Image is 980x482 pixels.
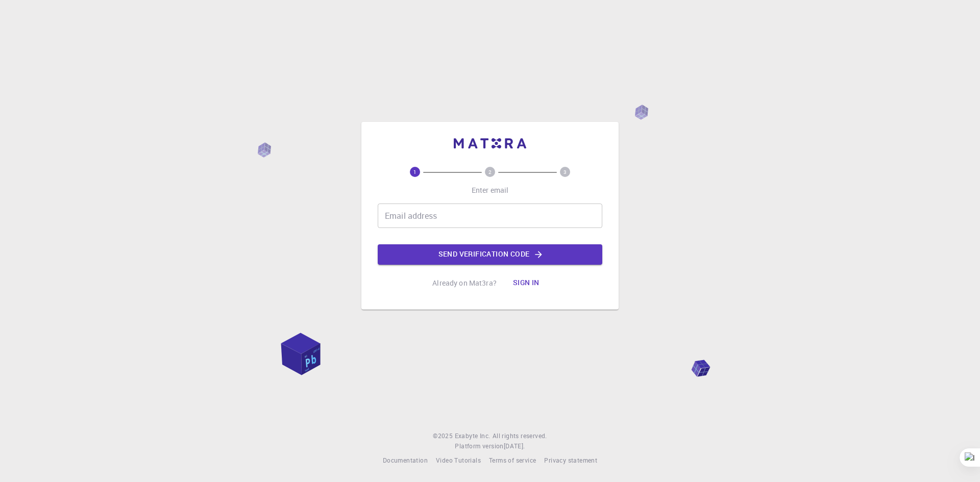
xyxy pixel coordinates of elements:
[505,273,548,293] button: Sign in
[413,168,416,175] text: 1
[544,456,597,464] span: Privacy statement
[504,441,525,451] a: [DATE].
[488,168,492,175] text: 2
[489,455,536,466] a: Terms of service
[378,244,602,265] button: Send verification code
[455,441,503,451] span: Platform version
[432,278,497,288] p: Already on Mat3ra?
[383,455,428,466] a: Documentation
[455,432,491,440] span: Exabyte Inc.
[544,455,597,466] a: Privacy statement
[433,431,454,441] span: © 2025
[436,455,481,466] a: Video Tutorials
[455,431,491,441] a: Exabyte Inc.
[493,431,547,441] span: All rights reserved.
[563,168,567,175] text: 3
[436,456,481,464] span: Video Tutorials
[489,456,536,464] span: Terms of service
[504,442,525,450] span: [DATE] .
[383,456,428,464] span: Documentation
[472,185,509,195] p: Enter email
